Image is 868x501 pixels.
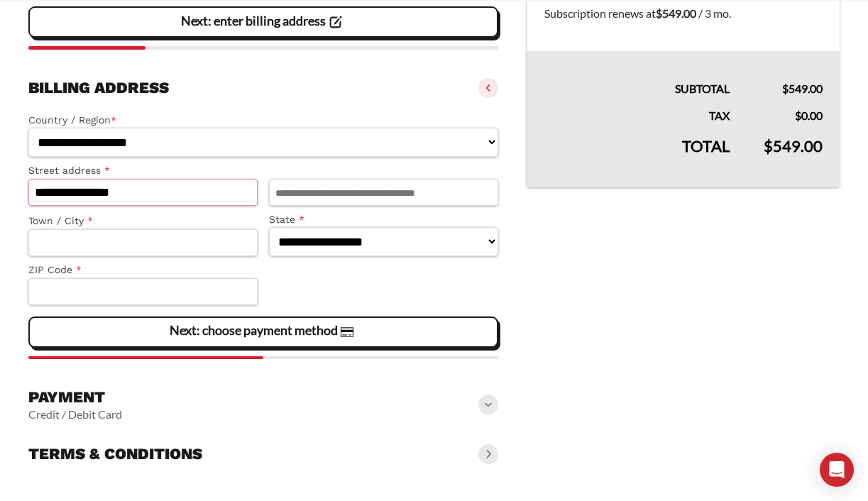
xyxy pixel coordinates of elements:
[28,407,122,422] vaadin-horizontal-layout: Credit / Debit Card
[527,98,747,125] th: Tax
[28,112,498,128] label: Country / Region
[527,51,747,98] th: Subtotal
[782,82,789,95] span: $
[795,109,801,122] span: $
[28,387,122,407] h3: Payment
[28,163,258,179] label: Street address
[698,6,729,20] span: / 3 mo
[656,6,696,20] bdi: 549.00
[269,211,498,228] label: State
[764,136,773,155] span: $
[28,444,202,464] h3: Terms & conditions
[28,213,258,229] label: Town / City
[527,125,747,187] th: Total
[28,6,498,38] vaadin-button: Next: enter billing address
[28,316,498,348] vaadin-button: Next: choose payment method
[544,6,731,20] span: Subscription renews at .
[820,453,854,487] div: Open Intercom Messenger
[782,82,823,95] bdi: 549.00
[656,6,662,20] span: $
[28,262,258,278] label: ZIP Code
[764,136,823,155] bdi: 549.00
[795,109,823,122] bdi: 0.00
[28,78,169,98] h3: Billing address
